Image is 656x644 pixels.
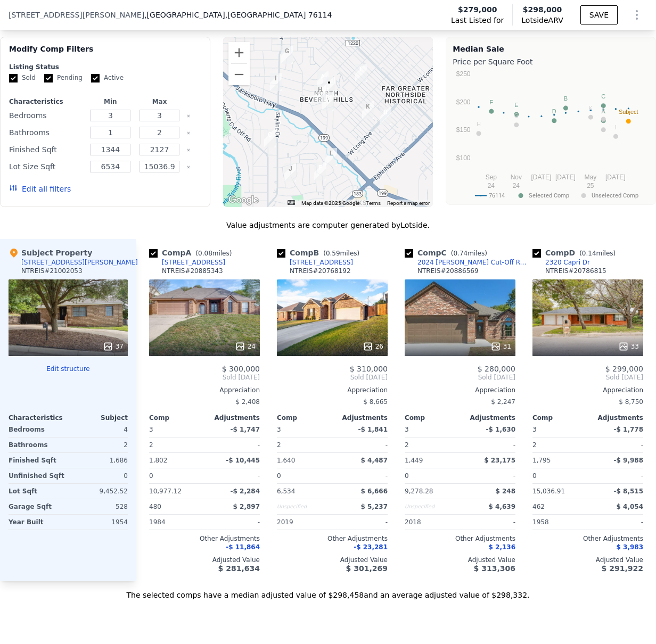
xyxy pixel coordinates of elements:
a: Open this area in Google Maps (opens a new window) [226,193,261,207]
text: A [602,108,606,114]
div: Appreciation [405,386,515,394]
div: [STREET_ADDRESS][PERSON_NAME] [21,258,138,267]
span: 9,278.28 [405,488,433,495]
div: Bathrooms [9,125,84,140]
div: Lot Size Sqft [9,159,84,174]
span: Last Listed for [451,15,504,26]
div: 2320 Capri Dr [545,258,590,267]
span: ( miles) [191,250,236,257]
div: Price per Square Foot [453,54,649,69]
span: -$ 9,988 [614,457,643,464]
button: SAVE [580,5,618,24]
div: 2018 [405,515,458,530]
div: 1715 Glenwick Dr [284,163,296,181]
span: 3 [149,426,153,433]
span: -$ 11,864 [226,543,260,551]
div: 0 [70,468,128,483]
div: Finished Sqft [9,142,84,157]
button: Clear [186,165,191,169]
div: 1,686 [70,453,128,468]
a: 2024 [PERSON_NAME] Cut-Off Road [405,258,528,267]
span: [STREET_ADDRESS][PERSON_NAME] [9,10,144,20]
a: Report a map error [387,200,430,206]
div: NTREIS # 21002053 [21,267,83,275]
div: Adjusted Value [532,556,643,564]
a: 2320 Capri Dr [532,258,590,267]
div: Finished Sqft [9,453,66,468]
div: 2024 [PERSON_NAME] Cut-Off Road [417,258,528,267]
span: $279,000 [458,4,497,15]
button: Edit all filters [9,184,71,194]
text: $250 [456,70,471,78]
div: Unspecified [277,499,330,514]
span: -$ 2,284 [231,488,260,495]
div: 2 [149,437,202,452]
div: Other Adjustments [405,534,515,543]
text: 25 [587,182,594,189]
div: Comp [532,414,588,422]
span: -$ 10,445 [226,457,260,464]
text: L [602,106,605,113]
text: Unselected Comp [592,192,638,199]
span: Sold [DATE] [405,373,515,382]
div: Adjustments [332,414,388,422]
div: [STREET_ADDRESS] [162,258,225,267]
span: Sold [DATE] [532,373,643,382]
div: Appreciation [532,386,643,394]
div: NTREIS # 20885343 [162,267,223,275]
span: ( miles) [319,250,364,257]
div: Adjustments [460,414,515,422]
span: 480 [149,503,161,510]
svg: A chart. [453,69,646,202]
span: $ 313,306 [474,564,515,573]
label: Sold [9,73,36,82]
div: Comp [405,414,460,422]
span: $ 2,247 [491,398,515,406]
div: 2019 [277,515,330,530]
div: - [590,468,643,483]
text: 76114 [489,192,505,199]
span: 15,036.91 [532,488,565,495]
div: 4804 Glade St [317,71,329,89]
span: 3 [532,426,537,433]
span: $ 8,750 [619,398,643,406]
span: ( miles) [447,250,491,257]
text: F [490,99,494,105]
div: 2 [532,437,586,452]
div: - [334,468,388,483]
div: 2716 La Monde Ter [281,46,293,64]
text: Nov [511,174,522,181]
span: 0 [405,472,409,480]
div: 2320 Capri Dr [322,93,334,111]
span: , [GEOGRAPHIC_DATA] 76114 [225,11,332,19]
div: NTREIS # 20886569 [417,267,479,275]
span: $ 4,639 [489,503,515,510]
span: $ 291,922 [602,564,643,573]
div: Comp [149,414,204,422]
span: 462 [532,503,545,510]
button: Clear [186,148,191,152]
text: $100 [456,154,471,162]
div: Min [88,97,133,106]
text: 24 [513,182,520,189]
div: - [462,437,515,452]
a: [STREET_ADDRESS] [277,258,353,267]
div: Modify Comp Filters [9,44,201,63]
img: Google [226,193,261,207]
span: 0 [532,472,537,480]
text: $150 [456,126,471,134]
text: Subject [619,109,638,115]
span: $ 2,897 [233,503,260,510]
span: Sold [DATE] [277,373,388,382]
span: Sold [DATE] [149,373,260,382]
span: $ 248 [495,488,515,495]
div: 1958 [532,515,586,530]
span: $ 6,666 [361,488,388,495]
div: 2024 Castleberry Cut-Off Road [264,129,276,147]
text: May [585,174,597,181]
div: 33 [618,341,639,352]
div: 2 [70,437,128,452]
a: [STREET_ADDRESS] [149,258,225,267]
span: 1,795 [532,457,551,464]
text: J [602,117,605,123]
